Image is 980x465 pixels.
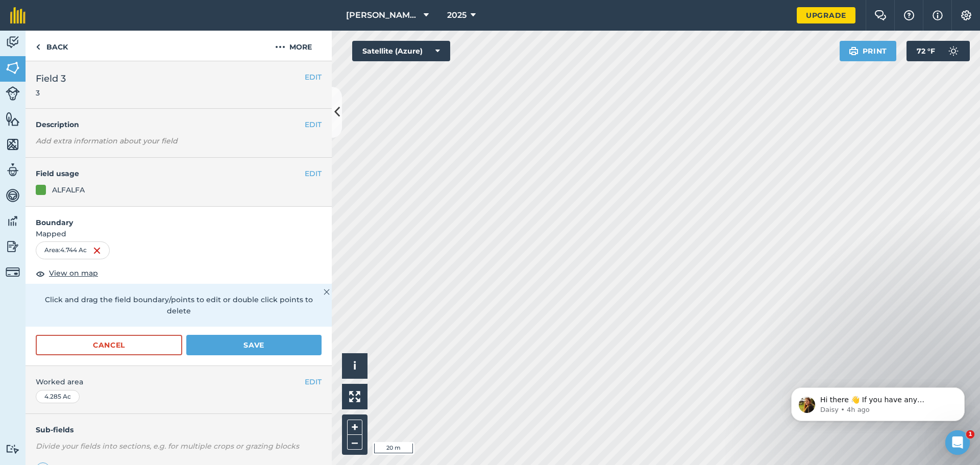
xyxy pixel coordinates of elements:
[36,241,110,259] div: Area : 4.744 Ac
[352,41,450,61] button: Satellite (Azure)
[26,424,332,435] h4: Sub-fields
[6,444,20,454] img: svg+xml;base64,PD94bWwgdmVyc2lvbj0iMS4wIiBlbmNvZGluZz0idXRmLTgiPz4KPCEtLSBHZW5lcmF0b3I6IEFkb2JlIE...
[945,430,970,455] iframe: Intercom live chat
[342,353,367,379] button: i
[36,376,322,387] span: Worked area
[353,359,356,372] span: i
[93,244,101,257] img: svg+xml;base64,PHN2ZyB4bWxucz0iaHR0cDovL3d3dy53My5vcmcvMjAwMC9zdmciIHdpZHRoPSIxNiIgaGVpZ2h0PSIyNC...
[966,430,974,438] span: 1
[6,137,20,152] img: svg+xml;base64,PHN2ZyB4bWxucz0iaHR0cDovL3d3dy53My5vcmcvMjAwMC9zdmciIHdpZHRoPSI1NiIgaGVpZ2h0PSI2MC...
[6,86,20,101] img: svg+xml;base64,PD94bWwgdmVyc2lvbj0iMS4wIiBlbmNvZGluZz0idXRmLTgiPz4KPCEtLSBHZW5lcmF0b3I6IEFkb2JlIE...
[49,267,98,279] span: View on map
[52,184,85,195] div: ALFALFA
[6,162,20,178] img: svg+xml;base64,PD94bWwgdmVyc2lvbj0iMS4wIiBlbmNvZGluZz0idXRmLTgiPz4KPCEtLSBHZW5lcmF0b3I6IEFkb2JlIE...
[6,111,20,127] img: svg+xml;base64,PHN2ZyB4bWxucz0iaHR0cDovL3d3dy53My5vcmcvMjAwMC9zdmciIHdpZHRoPSI1NiIgaGVpZ2h0PSI2MC...
[275,41,285,53] img: svg+xml;base64,PHN2ZyB4bWxucz0iaHR0cDovL3d3dy53My5vcmcvMjAwMC9zdmciIHdpZHRoPSIyMCIgaGVpZ2h0PSIyNC...
[347,435,362,450] button: –
[36,41,40,53] img: svg+xml;base64,PHN2ZyB4bWxucz0iaHR0cDovL3d3dy53My5vcmcvMjAwMC9zdmciIHdpZHRoPSI5IiBoZWlnaHQ9IjI0Ii...
[6,213,20,229] img: svg+xml;base64,PD94bWwgdmVyc2lvbj0iMS4wIiBlbmNvZGluZz0idXRmLTgiPz4KPCEtLSBHZW5lcmF0b3I6IEFkb2JlIE...
[960,10,972,20] img: A cog icon
[26,31,78,61] a: Back
[44,29,176,39] p: Hi there 👋 If you have any questions about our pricing or which plan is right for you, I’m here t...
[36,267,98,280] button: View on map
[349,391,360,402] img: Four arrows, one pointing top left, one top right, one bottom right and the last bottom left
[36,442,299,451] em: Divide your fields into sections, e.g. for multiple crops or grazing blocks
[347,420,362,435] button: +
[36,119,322,130] h4: Description
[36,88,66,98] span: 3
[797,7,855,23] a: Upgrade
[10,7,26,23] img: fieldmargin Logo
[305,71,322,83] button: EDIT
[6,265,20,279] img: svg+xml;base64,PD94bWwgdmVyc2lvbj0iMS4wIiBlbmNvZGluZz0idXRmLTgiPz4KPCEtLSBHZW5lcmF0b3I6IEFkb2JlIE...
[36,294,322,317] p: Click and drag the field boundary/points to edit or double click points to delete
[933,9,943,21] img: svg+xml;base64,PHN2ZyB4bWxucz0iaHR0cDovL3d3dy53My5vcmcvMjAwMC9zdmciIHdpZHRoPSIxNyIgaGVpZ2h0PSIxNy...
[840,41,897,61] button: Print
[943,41,964,61] img: svg+xml;base64,PD94bWwgdmVyc2lvbj0iMS4wIiBlbmNvZGluZz0idXRmLTgiPz4KPCEtLSBHZW5lcmF0b3I6IEFkb2JlIE...
[15,21,189,55] div: message notification from Daisy, 4h ago. Hi there 👋 If you have any questions about our pricing o...
[44,39,176,48] p: Message from Daisy, sent 4h ago
[776,366,980,437] iframe: Intercom notifications message
[36,71,66,86] span: Field 3
[255,31,332,61] button: More
[36,168,305,179] h4: Field usage
[305,119,322,130] button: EDIT
[36,390,80,403] div: 4.285 Ac
[903,10,915,20] img: A question mark icon
[6,188,20,203] img: svg+xml;base64,PD94bWwgdmVyc2lvbj0iMS4wIiBlbmNvZGluZz0idXRmLTgiPz4KPCEtLSBHZW5lcmF0b3I6IEFkb2JlIE...
[346,9,420,21] span: [PERSON_NAME]'s
[917,41,935,61] span: 72 ° F
[6,239,20,254] img: svg+xml;base64,PD94bWwgdmVyc2lvbj0iMS4wIiBlbmNvZGluZz0idXRmLTgiPz4KPCEtLSBHZW5lcmF0b3I6IEFkb2JlIE...
[23,31,39,47] img: Profile image for Daisy
[36,136,178,145] em: Add extra information about your field
[186,335,322,355] button: Save
[849,45,859,57] img: svg+xml;base64,PHN2ZyB4bWxucz0iaHR0cDovL3d3dy53My5vcmcvMjAwMC9zdmciIHdpZHRoPSIxOSIgaGVpZ2h0PSIyNC...
[6,35,20,50] img: svg+xml;base64,PD94bWwgdmVyc2lvbj0iMS4wIiBlbmNvZGluZz0idXRmLTgiPz4KPCEtLSBHZW5lcmF0b3I6IEFkb2JlIE...
[447,9,467,21] span: 2025
[36,267,45,280] img: svg+xml;base64,PHN2ZyB4bWxucz0iaHR0cDovL3d3dy53My5vcmcvMjAwMC9zdmciIHdpZHRoPSIxOCIgaGVpZ2h0PSIyNC...
[305,168,322,179] button: EDIT
[305,376,322,387] button: EDIT
[906,41,970,61] button: 72 °F
[26,207,332,228] h4: Boundary
[324,286,330,298] img: svg+xml;base64,PHN2ZyB4bWxucz0iaHR0cDovL3d3dy53My5vcmcvMjAwMC9zdmciIHdpZHRoPSIyMiIgaGVpZ2h0PSIzMC...
[36,335,182,355] button: Cancel
[6,60,20,76] img: svg+xml;base64,PHN2ZyB4bWxucz0iaHR0cDovL3d3dy53My5vcmcvMjAwMC9zdmciIHdpZHRoPSI1NiIgaGVpZ2h0PSI2MC...
[26,228,332,239] span: Mapped
[874,10,887,20] img: Two speech bubbles overlapping with the left bubble in the forefront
